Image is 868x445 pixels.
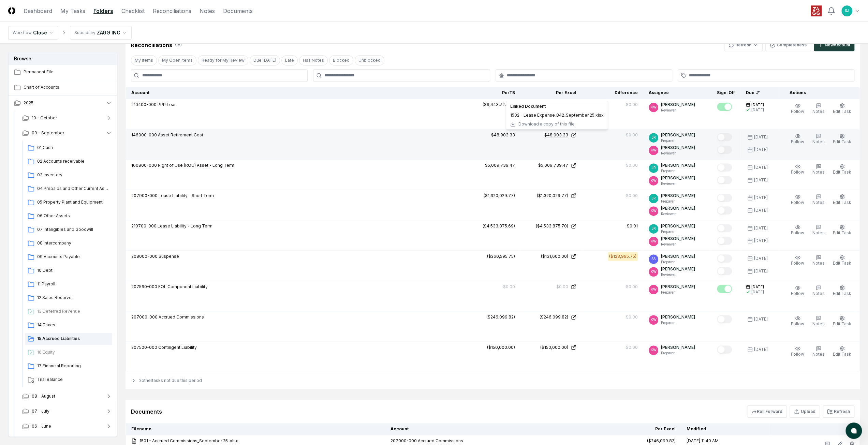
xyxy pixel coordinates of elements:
a: $5,009,739.47 [526,162,576,168]
th: Per Excel [520,87,582,99]
div: [DATE] [751,107,764,113]
div: ($246,099.82) [647,438,676,444]
div: ($9,443,727.99) [483,102,515,108]
button: Refresh [724,39,763,51]
div: ($150,000.00) [487,344,515,351]
div: [DATE] [754,134,768,140]
span: 10 - October [32,115,57,121]
a: $0.00 [526,284,576,290]
span: KW [651,148,657,153]
div: ($4,533,875.70) [536,223,568,229]
th: Per Excel [620,423,681,435]
span: SJ [845,8,849,13]
div: $0.00 [626,344,638,351]
a: $48,903.33 [526,132,576,138]
div: ($4,533,875.69) [483,223,515,229]
span: 01 Cash [37,145,109,151]
button: Notes [811,223,826,237]
span: KW [651,347,657,353]
div: ($131,600.00) [541,253,568,259]
span: Notes [812,321,825,326]
span: Edit Task [833,169,851,175]
button: Notes [811,162,826,177]
a: ($4,533,875.70) [526,223,576,229]
button: Mark complete [717,194,732,202]
a: 14 Taxes [25,319,112,331]
div: $48,903.33 [491,132,515,138]
a: 01 Cash [25,142,112,154]
span: 207900-000 [131,193,158,198]
span: Permanent File [24,69,112,75]
span: Right of Use (ROU) Asset - Long Term [158,163,234,168]
span: Follow [791,230,804,235]
span: Follow [791,200,804,205]
span: 05 Property Plant and Equipment [37,199,109,205]
span: Edit Task [833,200,851,205]
div: Workflow [13,30,32,36]
div: [DATE] [754,346,768,353]
span: 09 Accounts Payable [37,254,109,260]
span: KW [651,287,657,292]
div: Documents [131,407,162,416]
span: Notes [812,139,825,144]
a: Permanent File [9,65,118,80]
button: Mark complete [717,345,732,354]
p: [PERSON_NAME] [661,162,695,168]
button: 07 - July [17,404,118,419]
div: 207000-000 Accrued Commissions [391,438,614,444]
span: Edit Task [833,109,851,114]
button: Edit Task [832,193,853,207]
span: JR [651,135,656,140]
p: [PERSON_NAME] [661,314,695,320]
a: 03 Inventory [25,169,112,181]
a: ($246,099.82) [526,314,576,320]
span: 15 Accrued Liabilities [37,336,109,342]
span: Edit Task [833,230,851,235]
span: [DATE] [751,284,764,290]
p: Preparer [661,290,695,295]
a: Chart of Accounts [9,80,118,95]
a: 07 Intangibles and Goodwill [25,224,112,236]
div: $0.00 [626,102,638,108]
span: Follow [791,169,804,175]
button: Mark complete [717,163,732,172]
span: Notes [812,261,825,266]
div: Actions [784,90,854,96]
img: Logo [8,7,15,14]
button: Follow [790,102,806,116]
span: Notes [812,200,825,205]
span: KW [651,178,657,183]
button: SJ [841,5,853,17]
span: Edit Task [833,291,851,296]
div: [DATE] [754,238,768,244]
div: [DATE] [754,268,768,274]
span: Suspense [159,254,179,259]
span: Edit Task [833,261,851,266]
a: My Tasks [60,7,85,15]
img: ZAGG logo [811,5,822,16]
span: 08 Intercompany [37,240,109,246]
a: Trial Balance [25,374,112,386]
div: Linked Document [510,103,604,109]
p: [PERSON_NAME] [661,132,695,138]
p: [PERSON_NAME] [661,236,695,242]
div: $0.01 [627,223,638,229]
div: $0.00 [556,284,568,290]
th: Sign-Off [711,87,740,99]
a: Folders [93,7,113,15]
a: ($131,600.00) [526,253,576,259]
p: [PERSON_NAME] [661,284,695,290]
th: Filename [126,423,385,435]
div: [DATE] [754,255,768,262]
span: 06 Other Assets [37,213,109,219]
span: Contingent Liability [158,345,197,350]
th: Difference [582,87,643,99]
span: 2025 [24,100,33,106]
th: Per TB [459,87,520,99]
a: 08 Intercompany [25,237,112,250]
a: 15 Accrued Liabilities [25,333,112,345]
button: Due Today [250,55,280,65]
div: New Account [825,42,850,48]
span: Trial Balance [37,376,109,383]
a: Dashboard [24,7,52,15]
